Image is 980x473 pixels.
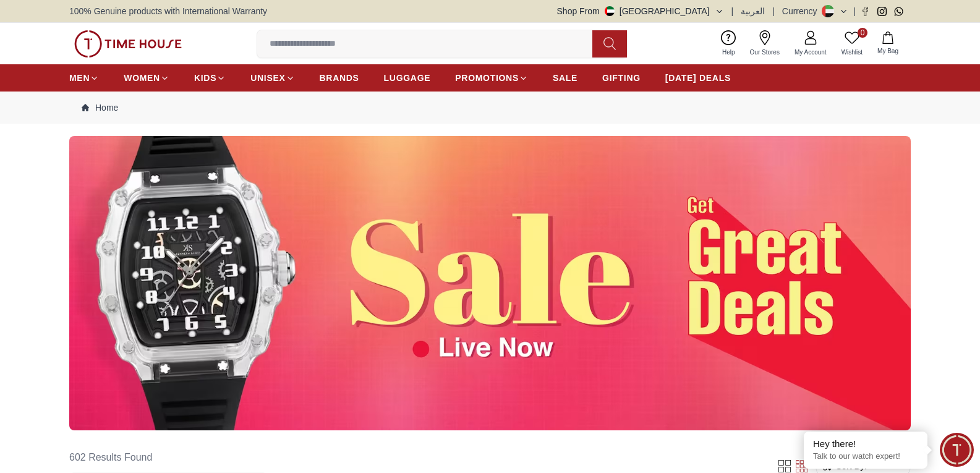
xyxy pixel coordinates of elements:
span: | [731,5,734,17]
span: GIFTING [602,72,641,84]
a: MEN [69,67,99,89]
span: Our Stores [745,48,785,57]
div: Currency [782,5,822,17]
span: 100% Genuine products with International Warranty [69,5,267,17]
a: WOMEN [124,67,169,89]
a: Facebook [861,7,870,16]
span: 0 [858,28,867,38]
span: BRANDS [320,72,359,84]
button: My Bag [870,29,906,58]
a: KIDS [194,67,226,89]
div: Chat Widget [940,433,974,467]
a: Help [715,28,743,59]
a: Home [82,101,118,114]
span: MEN [69,72,90,84]
span: | [772,5,775,17]
img: United Arab Emirates [605,6,615,16]
a: LUGGAGE [384,67,431,89]
span: My Account [790,48,832,57]
span: PROMOTIONS [455,72,519,84]
h6: 602 Results Found [69,443,267,472]
img: ... [69,136,911,430]
span: KIDS [194,72,216,84]
span: Wishlist [837,48,867,57]
div: Hey there! [813,438,918,450]
a: SALE [553,67,577,89]
a: Whatsapp [894,7,903,16]
button: العربية [741,5,765,17]
button: Shop From[GEOGRAPHIC_DATA] [557,5,724,17]
img: ... [74,30,182,58]
a: 0Wishlist [834,28,870,59]
span: | [853,5,856,17]
a: Instagram [877,7,887,16]
span: LUGGAGE [384,72,431,84]
a: [DATE] DEALS [665,67,731,89]
p: Talk to our watch expert! [813,451,918,462]
span: [DATE] DEALS [665,72,731,84]
span: My Bag [872,46,903,56]
span: SALE [553,72,577,84]
a: UNISEX [250,67,294,89]
span: UNISEX [250,72,285,84]
a: BRANDS [320,67,359,89]
a: Our Stores [743,28,787,59]
span: WOMEN [124,72,160,84]
span: Help [717,48,740,57]
nav: Breadcrumb [69,92,911,124]
a: PROMOTIONS [455,67,528,89]
a: GIFTING [602,67,641,89]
